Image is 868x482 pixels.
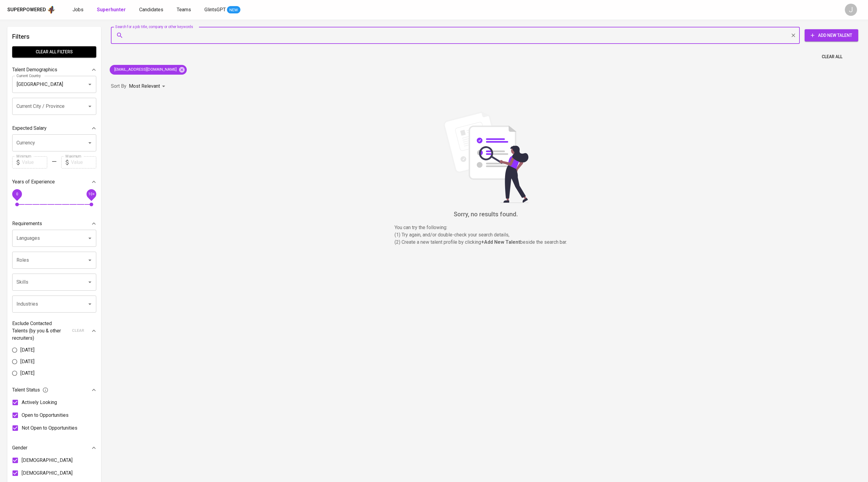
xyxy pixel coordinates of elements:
span: Talent Status [12,386,48,394]
h6: Sorry, no results found. [111,209,861,219]
p: Sort By [111,83,126,90]
p: You can try the following : [395,224,577,231]
span: Actively Looking [22,399,57,406]
span: Clear All [822,53,842,61]
button: Clear [789,31,798,40]
span: Clear All filters [17,48,91,56]
a: Superhunter [97,6,127,14]
button: Add New Talent [805,29,858,41]
a: Jobs [73,6,85,14]
p: Talent Demographics [12,66,57,73]
span: Candidates [139,7,163,12]
button: Open [86,256,94,264]
p: Most Relevant [129,83,160,90]
div: Talent Status [12,384,96,396]
div: Requirements [12,218,96,230]
span: NEW [227,7,240,13]
span: Jobs [73,7,83,12]
span: Add New Talent [810,32,853,39]
a: Teams [177,6,192,14]
p: Exclude Contacted Talents (by you & other recruiters) [12,320,68,342]
h6: Filters [12,32,96,41]
span: Teams [177,7,191,12]
button: Clear All filters [12,46,96,58]
button: Clear All [819,51,845,62]
a: GlintsGPT NEW [204,6,240,14]
p: Years of Experience [12,178,55,186]
div: [EMAIL_ADDRESS][DOMAIN_NAME] [110,65,187,75]
button: Open [86,300,94,308]
span: Not Open to Opportunities [22,424,77,432]
span: 10+ [88,192,94,196]
span: [DEMOGRAPHIC_DATA] [22,457,73,464]
input: Value [22,156,47,168]
p: (2) Create a new talent profile by clicking beside the search bar. [395,239,577,246]
a: Candidates [139,6,165,14]
span: [DATE] [20,370,34,377]
button: Open [86,102,94,111]
b: + Add New Talent [481,239,520,245]
button: Open [86,80,94,89]
a: Superpoweredapp logo [7,5,55,14]
button: Open [86,139,94,147]
b: Superhunter [97,7,126,12]
div: Years of Experience [12,176,96,188]
p: (1) Try again, and/or double-check your search details, [395,231,577,239]
span: 0 [16,192,18,196]
img: app logo [47,5,55,14]
div: Most Relevant [129,81,167,92]
div: Gender [12,442,96,454]
p: Requirements [12,220,42,227]
div: Talent Demographics [12,64,96,76]
div: Expected Salary [12,122,96,134]
p: Expected Salary [12,125,47,132]
span: [DATE] [20,358,34,365]
div: Superpowered [7,6,46,13]
div: J [845,4,857,16]
span: Open to Opportunities [22,412,69,419]
span: [EMAIL_ADDRESS][DOMAIN_NAME] [110,67,180,73]
div: Exclude Contacted Talents (by you & other recruiters)clear [12,320,96,342]
input: Value [71,156,96,168]
button: Open [86,234,94,243]
span: [DEMOGRAPHIC_DATA] [22,470,73,477]
p: Gender [12,444,27,452]
img: file_searching.svg [440,112,532,203]
button: Open [86,278,94,286]
span: GlintsGPT [204,7,226,12]
span: [DATE] [20,346,34,354]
